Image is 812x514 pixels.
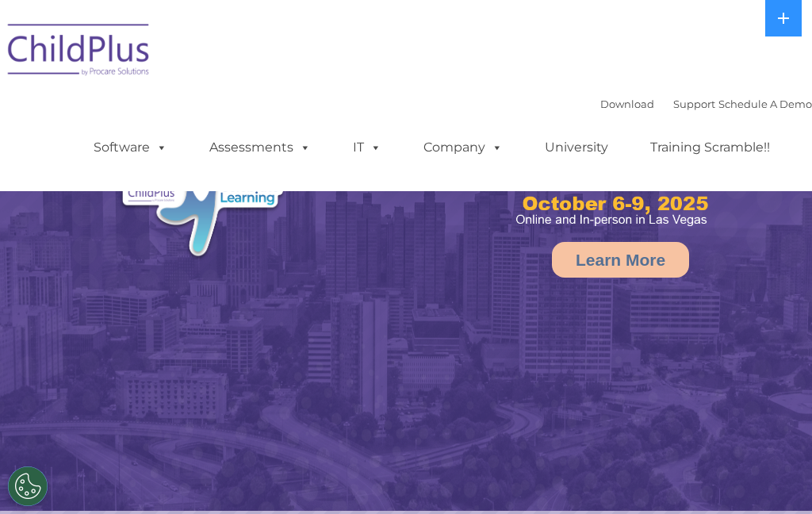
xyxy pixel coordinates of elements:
[337,132,397,163] a: IT
[193,132,327,163] a: Assessments
[634,132,786,163] a: Training Scramble!!
[718,98,812,110] a: Schedule A Demo
[600,98,654,110] a: Download
[408,132,519,163] a: Company
[78,132,183,163] a: Software
[529,132,624,163] a: University
[552,242,689,278] a: Learn More
[600,98,812,110] font: |
[673,98,715,110] a: Support
[8,466,48,506] button: Cookies Settings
